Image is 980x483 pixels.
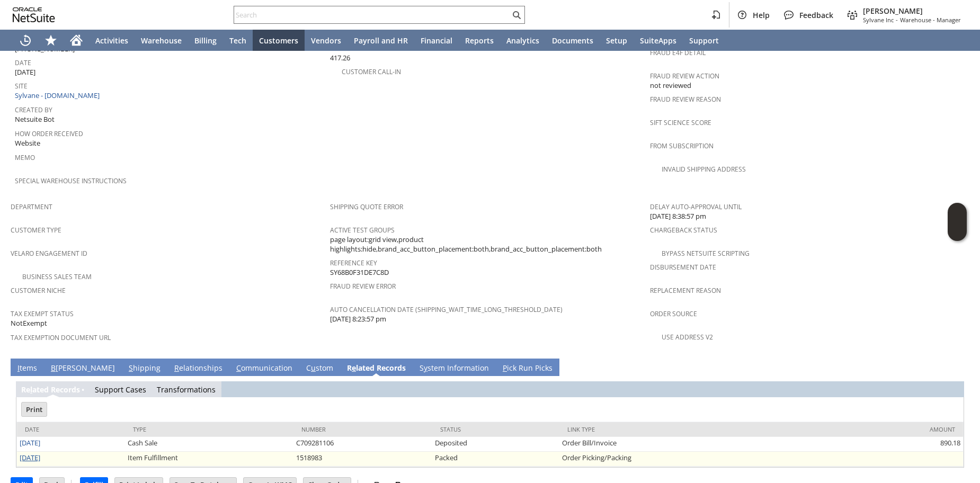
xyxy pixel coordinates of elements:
[510,8,523,21] svg: Search
[662,165,746,174] a: Invalid Shipping Address
[133,425,286,433] div: Type
[640,35,676,46] span: SuiteApps
[950,361,963,373] a: Unrolled view on
[15,67,35,77] span: [DATE]
[25,425,117,433] div: Date
[311,363,316,373] span: u
[11,202,52,211] a: Department
[89,30,135,51] a: Activities
[15,129,83,138] a: How Order Received
[342,67,401,76] a: Customer Call-in
[417,363,492,374] a: System Information
[20,438,40,448] a: [DATE]
[13,7,55,22] svg: logo
[38,30,64,51] div: Shortcuts
[135,30,188,51] a: Warehouse
[794,425,955,433] div: Amount
[662,249,750,258] a: Bypass NetSuite Scripting
[650,95,721,104] a: Fraud Review Reason
[900,16,961,24] span: Warehouse - Manager
[44,34,57,47] svg: Shortcuts
[172,363,225,374] a: Relationships
[459,30,500,51] a: Reports
[662,333,713,342] a: Use Address V2
[567,425,778,433] div: Link Type
[301,425,424,433] div: Number
[689,35,719,46] span: Support
[650,211,706,221] span: [DATE] 8:38:57 pm
[506,35,539,46] span: Analytics
[126,363,163,374] a: Shipping
[352,363,356,373] span: e
[15,138,40,148] span: Website
[948,222,967,241] span: Oracle Guided Learning Widget. To move around, please hold and drag
[432,437,559,452] td: Deposited
[19,34,32,47] svg: Recent Records
[424,363,427,373] span: y
[344,363,408,374] a: Related Records
[600,30,634,51] a: Setup
[348,30,414,51] a: Payroll and HR
[650,226,717,235] a: Chargeback Status
[234,8,510,21] input: Search
[414,30,459,51] a: Financial
[546,30,600,51] a: Documents
[95,384,146,395] a: Support Cases
[330,226,395,235] a: Active Test Groups
[157,384,216,395] a: Transformations
[650,286,721,295] a: Replacement reason
[503,363,507,373] span: P
[559,452,786,467] td: Order Picking/Packing
[11,318,47,328] span: NotExempt
[20,453,40,462] a: [DATE]
[15,363,40,374] a: Items
[650,309,697,318] a: Order Source
[650,141,714,150] a: From Subscription
[559,437,786,452] td: Order Bill/Invoice
[13,30,38,51] a: Recent Records
[650,48,706,57] a: Fraud E4F Detail
[11,249,87,258] a: Velaro Engagement ID
[863,16,894,24] span: Sylvane Inc
[21,384,80,395] a: Related Records
[650,71,719,80] a: Fraud Review Action
[22,402,47,416] input: Print
[15,82,28,91] a: Site
[293,437,432,452] td: C709281106
[432,452,559,467] td: Packed
[330,258,377,267] a: Reference Key
[48,363,118,374] a: B[PERSON_NAME]
[236,363,241,373] span: C
[95,35,128,46] span: Activities
[500,30,546,51] a: Analytics
[354,35,408,46] span: Payroll and HR
[305,30,348,51] a: Vendors
[70,34,83,47] svg: Home
[234,363,295,374] a: Communication
[330,235,644,254] span: page layout:grid view,product highlights:hide,brand_acc_button_placement:both,brand_acc_button_pl...
[15,176,127,185] a: Special Warehouse Instructions
[194,35,217,46] span: Billing
[125,452,294,467] td: Item Fulfillment
[125,437,294,452] td: Cash Sale
[141,35,182,46] span: Warehouse
[15,58,31,67] a: Date
[799,10,833,20] span: Feedback
[129,363,133,373] span: S
[500,363,555,374] a: Pick Run Picks
[188,30,223,51] a: Billing
[11,309,74,318] a: Tax Exempt Status
[650,263,716,272] a: Disbursement Date
[11,333,111,342] a: Tax Exemption Document URL
[863,6,961,16] span: [PERSON_NAME]
[311,35,341,46] span: Vendors
[229,35,246,46] span: Tech
[330,53,350,63] span: 417.26
[896,16,898,24] span: -
[552,35,593,46] span: Documents
[421,35,452,46] span: Financial
[15,114,55,124] span: Netsuite Bot
[330,314,386,324] span: [DATE] 8:23:57 pm
[606,35,627,46] span: Setup
[51,363,56,373] span: B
